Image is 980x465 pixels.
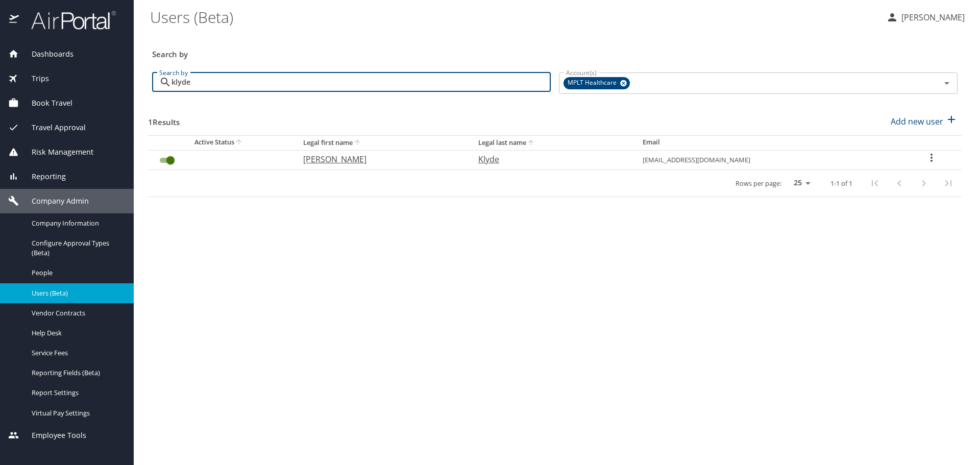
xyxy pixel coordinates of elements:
span: Risk Management [19,146,93,158]
span: Trips [19,73,49,84]
p: Rows per page: [736,180,781,187]
button: sort [353,138,363,148]
span: Virtual Pay Settings [32,408,121,418]
span: Vendor Contracts [32,308,121,318]
select: rows per page [786,176,814,191]
p: 1-1 of 1 [830,180,852,187]
th: Active Status [148,135,295,150]
span: Company Information [32,218,121,228]
button: Open [940,76,954,90]
th: Legal last name [470,135,634,150]
button: [PERSON_NAME] [882,8,969,27]
th: Email [634,135,902,150]
span: MPLT Healthcare [563,78,623,88]
h3: Search by [152,42,958,60]
div: MPLT Healthcare [563,77,630,89]
p: Klyde [478,153,622,165]
h3: 1 Results [148,110,180,128]
p: [PERSON_NAME] [303,153,458,165]
th: Legal first name [295,135,470,150]
span: Configure Approval Types (Beta) [32,238,121,258]
span: Reporting Fields (Beta) [32,368,121,378]
span: Employee Tools [19,430,86,441]
p: Add new user [891,115,943,128]
img: icon-airportal.png [9,10,20,30]
span: Reporting [19,171,66,182]
input: Search by name or email [171,72,551,92]
span: Travel Approval [19,122,86,133]
span: Company Admin [19,195,89,207]
button: Add new user [887,110,962,133]
span: Report Settings [32,388,121,398]
img: airportal-logo.png [20,10,116,30]
button: sort [234,138,244,148]
span: Book Travel [19,97,72,109]
p: [PERSON_NAME] [898,11,965,23]
span: Dashboards [19,48,73,60]
h1: Users (Beta) [150,1,878,33]
table: User Search Table [148,135,962,197]
span: People [32,268,121,278]
td: [EMAIL_ADDRESS][DOMAIN_NAME] [634,150,902,169]
span: Users (Beta) [32,288,121,298]
button: sort [526,138,536,148]
span: Help Desk [32,328,121,338]
span: Service Fees [32,348,121,358]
